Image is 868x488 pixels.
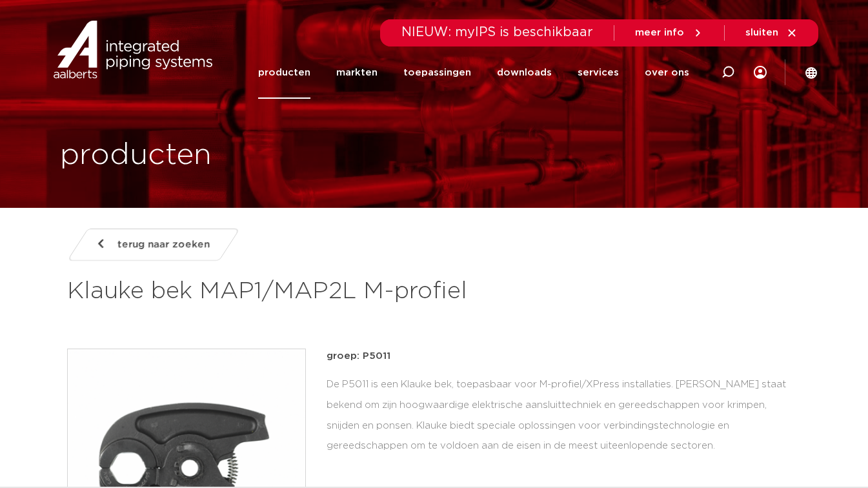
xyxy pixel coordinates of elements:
[66,229,239,261] a: terug naar zoeken
[497,46,552,99] a: downloads
[67,276,552,307] h1: Klauke bek MAP1/MAP2L M-profiel
[258,46,310,99] a: producten
[645,46,689,99] a: over ons
[327,374,802,456] div: De P5011 is een Klauke bek, toepasbaar voor M-profiel/XPress installaties. [PERSON_NAME] staat be...
[635,27,703,39] a: meer info
[336,46,378,99] a: markten
[403,46,471,99] a: toepassingen
[635,28,684,37] span: meer info
[327,349,802,364] p: groep: P5011
[401,26,593,39] span: NIEUW: myIPS is beschikbaar
[745,28,778,37] span: sluiten
[578,46,619,99] a: services
[60,135,212,176] h1: producten
[117,234,210,255] span: terug naar zoeken
[258,46,689,99] nav: Menu
[754,46,767,99] div: my IPS
[745,27,798,39] a: sluiten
